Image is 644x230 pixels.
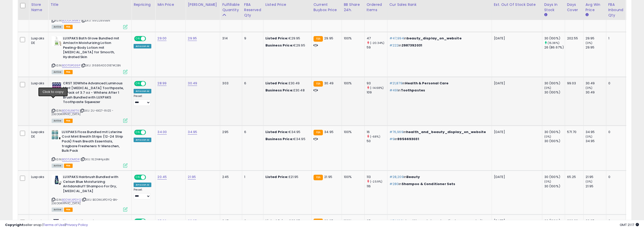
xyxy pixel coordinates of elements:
span: #491 [389,88,398,93]
span: FBA [64,208,73,212]
span: #28,209 [389,174,404,179]
div: Fulfillable Quantity [222,2,240,13]
span: FBA [64,119,73,123]
div: ASIN: [52,81,128,122]
small: FBA [314,81,323,87]
span: ON [135,36,141,41]
div: 9 [244,36,259,41]
small: (-2.59%) [370,180,382,184]
div: 6 [244,81,259,86]
span: | SKU: 2U-KKS7-RVZE - [GEOGRAPHIC_DATA] [52,109,113,116]
b: Business Price: [265,137,293,141]
img: 419GBG6ZgCL._SL40_.jpg [52,175,62,185]
span: #9 [389,137,394,141]
p: in [389,137,488,141]
div: BB Share 24h. [344,2,362,13]
div: 1 [608,36,622,41]
span: | SKU: B0DWLXPDYQ-BN-[GEOGRAPHIC_DATA] [52,198,118,205]
a: 34.95 [188,130,197,135]
div: Ordered Items [367,2,385,13]
a: 29.95 [188,36,197,41]
p: [DATE] [494,130,538,134]
div: 30 (100%) [544,184,565,189]
span: OFF [145,175,153,180]
img: 41ZcxUyooRL._SL40_.jpg [52,36,62,46]
p: in [389,36,488,41]
a: B0D6LRKFTK [62,109,79,113]
span: FBA [64,164,73,168]
div: Min Price [157,2,183,7]
div: 99.03 [567,81,579,86]
a: Terms of Use [43,222,65,227]
small: (15.38%) [548,41,559,45]
div: 30 (100%) [544,81,565,86]
div: 6 [244,130,259,134]
small: (0%) [544,135,551,139]
div: seller snap | | [5,223,88,227]
div: 295 [222,130,238,134]
div: £30.49 [265,81,307,86]
span: OFF [145,36,153,41]
p: in [389,88,488,93]
span: Toothpastes [401,88,425,93]
small: (-68%) [370,135,380,139]
img: 51o61FvB1bL._SL40_.jpg [52,81,62,91]
div: Listed Price [265,2,309,7]
small: Avg Win Price. [586,13,589,17]
div: 34.95 [586,130,606,134]
p: in [389,182,488,186]
div: Days Cover [567,2,581,13]
a: 21.95 [188,174,196,180]
div: 1 [244,175,259,179]
div: FBA inbound Qty [608,2,624,18]
div: ASIN: [52,36,128,73]
div: 571.70 [567,130,579,134]
div: Luxpaks [31,81,44,86]
div: 30 (100%) [544,90,565,95]
span: ON [135,130,141,134]
div: 34.95 [586,139,606,143]
div: 65.25 [567,175,579,179]
b: Listed Price: [265,36,288,41]
div: Amazon AI [134,89,151,93]
p: in [389,43,488,48]
div: 59 [367,45,387,50]
p: [DATE] [494,175,538,179]
div: 100% [344,81,361,86]
span: All listings currently available for purchase on Amazon [52,164,63,168]
div: 21.95 [586,184,606,189]
div: Luxpaks [31,175,44,179]
div: [PERSON_NAME] [188,2,218,7]
div: 303 [222,81,238,86]
div: Preset: [134,188,151,199]
div: ASIN: [52,175,128,211]
span: 2025-08-11 21:17 GMT [620,222,639,227]
small: (0%) [586,135,593,139]
span: beauty_display_on_website [407,36,462,41]
div: Title [50,2,129,7]
div: Luxpaks DE [31,36,44,45]
div: 30 (100%) [544,139,565,143]
b: CRST 3DWhite Advanced Luminous Mint [MEDICAL_DATA] Toothpaste, 4 Pack of 3.7 oz - Whitens After 1... [63,81,124,106]
div: 0 [608,130,622,134]
div: 30 (100%) [544,130,565,134]
p: in [389,175,488,179]
img: 51ikiCXMDYL._SL40_.jpg [52,130,60,140]
small: (0%) [544,180,551,184]
span: Health & Personal Care [405,81,448,86]
a: B0DGFJRMKV [62,18,80,23]
span: 2987392031 [402,43,422,48]
span: #280 [389,182,399,186]
div: Preset: [134,94,151,106]
span: 34.95 [324,130,334,134]
strong: Copyright [5,222,24,227]
div: 30.49 [586,81,606,86]
div: 30 (100%) [544,175,565,179]
div: 0 [608,81,622,86]
span: #76,969 [389,130,403,134]
a: 34.00 [157,130,167,135]
div: 21.95 [586,175,606,179]
div: FBA Reserved Qty [244,2,261,18]
span: #222 [389,43,399,48]
span: Beauty [406,174,420,179]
